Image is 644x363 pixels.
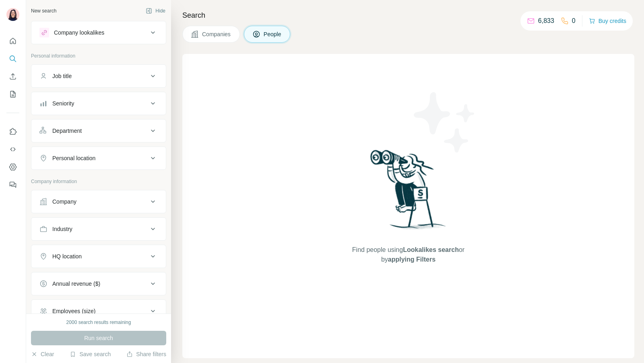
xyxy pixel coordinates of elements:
[31,274,166,293] button: Annual revenue ($)
[66,319,131,326] div: 2000 search results remaining
[182,10,634,21] h4: Search
[31,219,166,239] button: Industry
[403,246,459,253] span: Lookalikes search
[31,23,166,42] button: Company lookalikes
[31,52,166,60] p: Personal information
[52,72,72,80] div: Job title
[409,86,481,159] img: Surfe Illustration - Stars
[126,350,166,358] button: Share filters
[538,16,554,26] p: 6,833
[52,225,72,233] div: Industry
[6,177,19,192] button: Feedback
[31,121,166,140] button: Department
[6,124,19,139] button: Use Surfe on LinkedIn
[6,87,19,101] button: My lists
[6,52,19,66] button: Search
[344,245,473,264] span: Find people using or by
[6,69,19,84] button: Enrich CSV
[52,99,74,107] div: Seniority
[31,94,166,113] button: Seniority
[31,350,54,358] button: Clear
[264,30,282,38] span: People
[572,16,576,26] p: 0
[52,252,82,260] div: HQ location
[6,142,19,157] button: Use Surfe API
[52,198,76,206] div: Company
[388,256,436,263] span: applying Filters
[31,301,166,321] button: Employees (size)
[6,160,19,174] button: Dashboard
[31,7,56,14] div: New search
[31,192,166,211] button: Company
[31,66,166,86] button: Job title
[70,350,111,358] button: Save search
[31,247,166,266] button: HQ location
[6,8,19,21] img: Avatar
[589,15,626,27] button: Buy credits
[52,307,95,315] div: Employees (size)
[54,29,104,37] div: Company lookalikes
[367,148,450,237] img: Surfe Illustration - Woman searching with binoculars
[31,178,166,185] p: Company information
[31,148,166,168] button: Personal location
[140,5,171,17] button: Hide
[52,127,82,135] div: Department
[52,280,100,288] div: Annual revenue ($)
[52,154,95,162] div: Personal location
[202,30,231,38] span: Companies
[6,34,19,48] button: Quick start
